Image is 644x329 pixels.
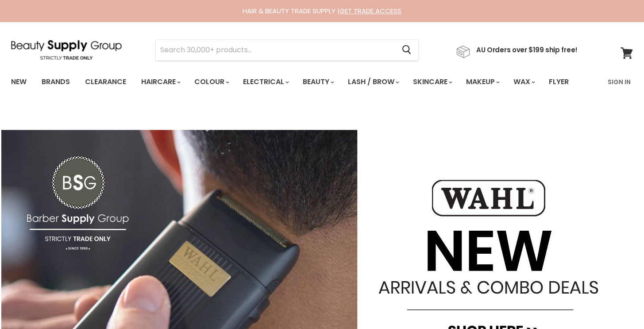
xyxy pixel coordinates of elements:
a: Skincare [406,73,458,91]
a: Colour [188,73,235,91]
a: Sign In [602,73,636,91]
a: Makeup [459,73,505,91]
ul: Main menu [4,69,589,95]
a: Lash / Brow [341,73,405,91]
a: Haircare [135,73,186,91]
input: Search [156,40,395,60]
form: Product [155,39,419,61]
a: Clearance [78,73,133,91]
a: New [4,73,33,91]
a: Beauty [296,73,339,91]
a: Flyer [542,73,575,91]
iframe: Gorgias live chat messenger [600,287,635,320]
button: Search [395,40,418,60]
a: Electrical [236,73,294,91]
a: Brands [35,73,77,91]
a: GET TRADE ACCESS [339,6,401,15]
a: Wax [507,73,540,91]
